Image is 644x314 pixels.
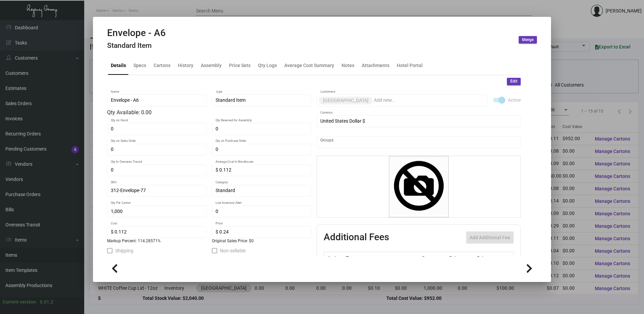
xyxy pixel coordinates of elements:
[107,108,311,117] div: Qty Available: 0.00
[522,37,534,43] span: Merge
[3,299,37,306] div: Current version:
[362,62,389,69] div: Attachments
[510,78,517,84] span: Edit
[40,299,53,306] div: 0.51.2
[115,247,133,255] span: Shipping
[107,27,166,39] h2: Envelope - A6
[258,62,277,69] div: Qty Logs
[201,62,222,69] div: Assembly
[344,252,420,264] th: Type
[229,62,251,69] div: Price Sets
[466,231,514,244] button: Add Additional Fee
[397,62,423,69] div: Hotel Portal
[324,252,345,264] th: Active
[508,96,521,104] span: Active
[284,62,334,69] div: Average Cost Summary
[374,98,484,103] input: Add new..
[320,139,517,145] input: Add new..
[111,62,126,69] div: Details
[324,231,389,244] h2: Additional Fees
[133,62,146,69] div: Specs
[519,36,537,43] button: Merge
[178,62,193,69] div: History
[470,235,510,240] span: Add Additional Fee
[448,252,475,264] th: Price
[220,247,246,255] span: Non-sellable
[507,78,521,85] button: Edit
[342,62,354,69] div: Notes
[154,62,170,69] div: Cartons
[420,252,447,264] th: Cost
[475,252,506,264] th: Price type
[107,41,166,50] h4: Standard Item
[319,97,373,104] mat-chip: [GEOGRAPHIC_DATA]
